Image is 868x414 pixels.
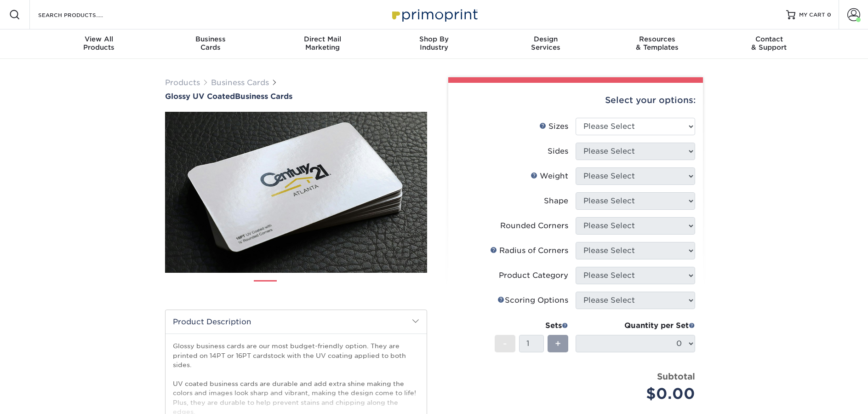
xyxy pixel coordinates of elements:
span: View All [43,35,155,43]
div: Marketing [267,35,378,52]
span: + [555,337,561,351]
a: Contact& Support [713,29,825,59]
div: Sides [548,146,568,157]
div: Cards [155,35,267,52]
h2: Product Description [166,310,427,333]
div: Rounded Corners [500,220,568,231]
span: Shop By [378,35,490,43]
span: Direct Mail [267,35,378,43]
a: DesignServices [490,29,601,59]
div: $0.00 [582,383,695,405]
span: Resources [601,35,713,43]
div: & Support [713,35,825,52]
div: Shape [544,195,568,207]
div: Sizes [539,121,568,132]
span: Glossy UV Coated [165,92,235,101]
a: Direct MailMarketing [267,29,378,59]
img: Business Cards 02 [285,276,308,299]
div: Products [43,35,155,52]
a: Business Cards [211,78,269,87]
div: Scoring Options [497,295,568,306]
span: MY CART [799,11,825,19]
a: Glossy UV CoatedBusiness Cards [165,92,427,101]
div: Quantity per Set [576,320,695,331]
span: Business [155,35,267,43]
div: Select your options: [456,83,696,118]
div: Radius of Corners [490,245,568,256]
h1: Business Cards [165,92,427,101]
img: Business Cards 03 [315,276,338,299]
a: View AllProducts [43,29,155,59]
strong: Subtotal [657,371,695,381]
span: 0 [827,11,831,18]
div: & Templates [601,35,713,52]
img: Business Cards 01 [254,277,277,300]
div: Services [490,35,601,52]
img: Primoprint [388,5,480,24]
img: Glossy UV Coated 01 [165,61,427,323]
a: Shop ByIndustry [378,29,490,59]
a: Products [165,78,200,87]
a: BusinessCards [155,29,267,59]
span: - [503,337,507,351]
div: Sets [495,320,568,331]
div: Product Category [499,270,568,281]
a: Resources& Templates [601,29,713,59]
div: Industry [378,35,490,52]
span: Contact [713,35,825,43]
span: Design [490,35,601,43]
input: SEARCH PRODUCTS..... [37,9,127,20]
div: Weight [531,171,568,182]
